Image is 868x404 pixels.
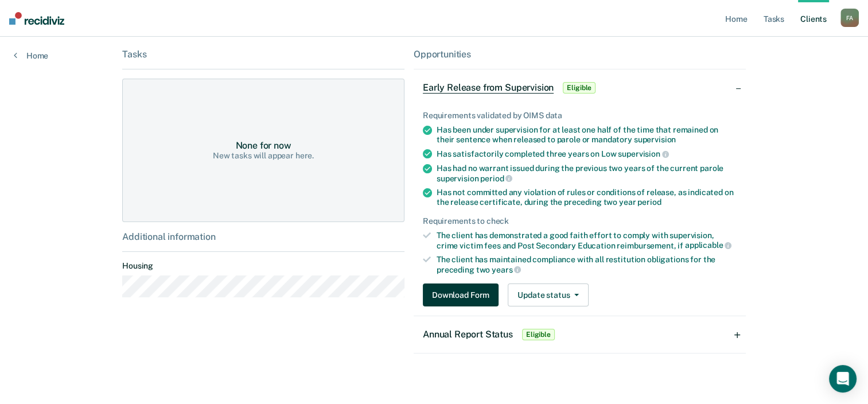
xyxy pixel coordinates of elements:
[634,135,676,144] span: supervision
[122,231,404,242] div: Additional information
[423,283,499,306] button: Download Form
[122,49,404,60] div: Tasks
[480,174,512,183] span: period
[414,49,746,60] div: Opportunities
[423,111,737,121] div: Requirements validated by OIMS data
[492,265,521,274] span: years
[563,82,595,94] span: Eligible
[637,197,661,207] span: period
[423,283,503,306] a: Navigate to form link
[829,365,857,393] div: Open Intercom Messenger
[423,82,554,94] span: Early Release from Supervision
[522,329,555,340] span: Eligible
[423,216,737,226] div: Requirements to check
[414,69,746,106] div: Early Release from SupervisionEligible
[437,149,737,159] div: Has satisfactorily completed three years on Low
[9,12,64,25] img: Recidiviz
[618,149,668,158] span: supervision
[122,261,404,271] dt: Housing
[437,188,737,207] div: Has not committed any violation of rules or conditions of release, as indicated on the release ce...
[414,316,746,353] div: Annual Report StatusEligible
[423,329,513,340] span: Annual Report Status
[840,9,859,27] div: F A
[437,125,737,145] div: Has been under supervision for at least one half of the time that remained on their sentence when...
[437,231,737,250] div: The client has demonstrated a good faith effort to comply with supervision, crime victim fees and...
[437,255,737,274] div: The client has maintained compliance with all restitution obligations for the preceding two
[213,151,314,161] div: New tasks will appear here.
[508,283,589,306] button: Update status
[235,140,291,151] div: None for now
[14,50,48,61] a: Home
[685,240,731,250] span: applicable
[840,9,859,27] button: FA
[437,164,737,183] div: Has had no warrant issued during the previous two years of the current parole supervision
